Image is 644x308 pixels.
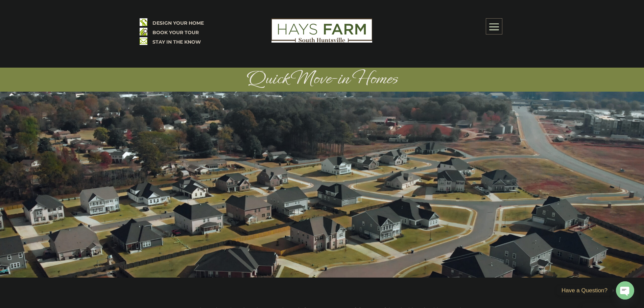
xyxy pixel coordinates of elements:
[152,29,199,35] a: BOOK YOUR TOUR
[140,28,147,35] img: book your home tour
[569,7,627,17] a: Get More Details
[140,68,505,92] h1: Quick Move-in Homes
[271,18,372,43] img: Logo
[17,8,565,15] p: Rates as low as 5.75%* with our preferred lender
[271,38,372,44] a: hays farm homes huntsville development
[152,39,201,45] a: STAY IN THE KNOW
[630,2,641,12] span: X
